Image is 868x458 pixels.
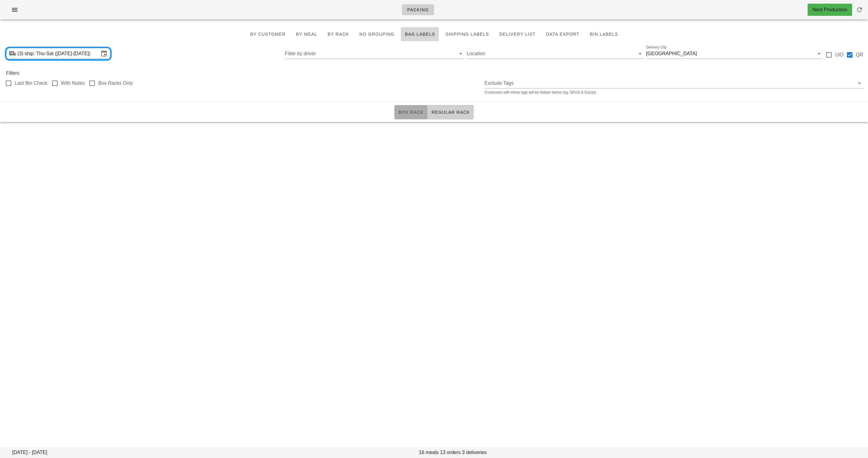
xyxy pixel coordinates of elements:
button: By Meal [292,27,321,41]
a: Packing [402,4,434,15]
label: Delivery City [646,45,667,50]
div: Filter by driver [285,49,464,59]
div: Exclude Tags [484,78,863,88]
span: No grouping [359,32,394,37]
span: Data Export [546,32,579,37]
span: Box Rack [398,110,424,115]
div: [GEOGRAPHIC_DATA] [646,51,697,56]
div: Next Production [812,6,847,13]
span: Regular Rack [431,110,470,115]
button: By Customer [246,27,290,41]
span: Packing [407,7,429,12]
button: By Rack [324,27,353,41]
div: Delivery City[GEOGRAPHIC_DATA] [646,49,823,59]
span: By Rack [327,32,349,37]
label: UID [835,52,844,58]
label: Last Bin Check [15,80,48,86]
button: Bin Labels [586,27,622,41]
button: Box Rack [394,105,428,120]
div: Location [467,49,644,59]
span: By Customer [250,32,286,37]
button: Bag Labels [401,27,439,41]
label: With Notes [61,80,85,86]
span: Bin Labels [589,32,618,37]
label: QR [856,52,863,58]
div: Customers with these tags will be hidden below (eg, SPUD & Extras) [484,91,863,94]
div: (3) [17,51,25,57]
button: Shipping Labels [441,27,493,41]
label: Box Racks Only [98,80,133,86]
span: Delivery List [499,32,536,37]
button: No grouping [355,27,398,41]
button: Data Export [542,27,583,41]
button: Delivery List [495,27,540,41]
span: Bag Labels [405,32,435,37]
span: By Meal [296,32,317,37]
span: Shipping Labels [445,32,489,37]
button: Regular Rack [427,105,474,120]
